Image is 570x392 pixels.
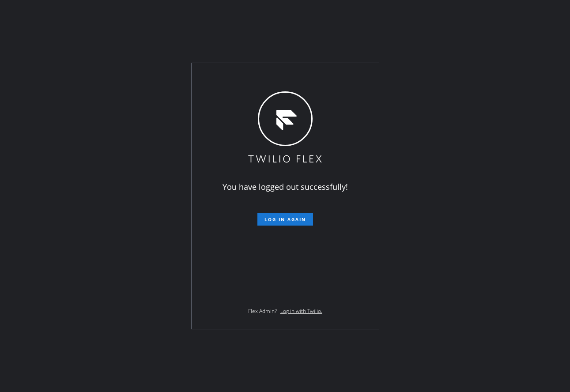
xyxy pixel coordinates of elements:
span: Log in again [264,216,306,222]
a: Log in with Twilio. [280,307,322,315]
span: Flex Admin? [248,307,277,315]
span: You have logged out successfully! [223,181,348,192]
button: Log in again [257,213,313,226]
